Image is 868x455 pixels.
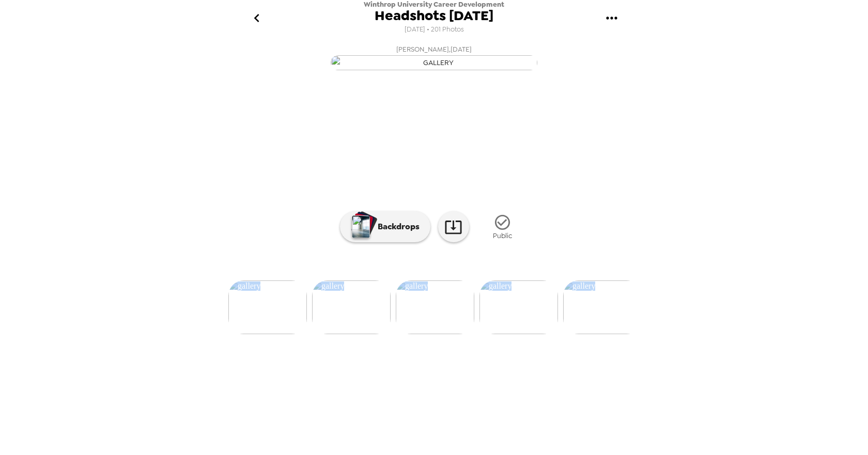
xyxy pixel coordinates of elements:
[396,280,474,334] img: gallery
[331,55,537,70] img: gallery
[396,43,472,55] span: [PERSON_NAME] , [DATE]
[312,280,391,334] img: gallery
[477,208,529,246] button: Public
[493,231,512,240] span: Public
[228,280,307,334] img: gallery
[563,280,642,334] img: gallery
[375,9,493,23] span: Headshots [DATE]
[240,2,273,35] button: go back
[405,23,464,37] span: [DATE] • 201 Photos
[373,221,420,233] p: Backdrops
[227,40,641,73] button: [PERSON_NAME],[DATE]
[595,2,628,35] button: gallery menu
[340,211,430,242] button: Backdrops
[479,280,558,334] img: gallery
